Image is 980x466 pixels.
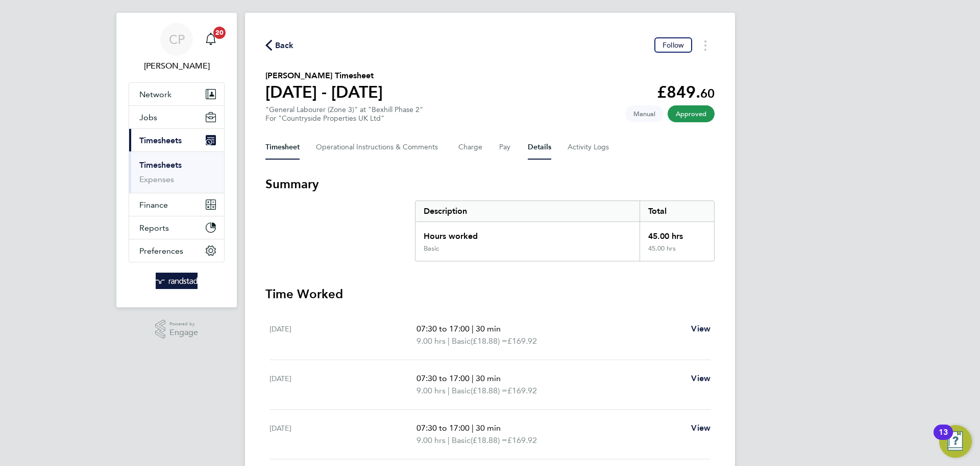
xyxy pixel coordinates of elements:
[416,336,446,346] span: 9.00 hrs
[472,423,474,433] span: |
[129,151,224,193] div: Timesheets
[452,335,471,347] span: Basic
[139,174,174,184] a: Expenses
[452,385,471,397] span: Basic
[476,373,501,383] span: 30 min
[471,336,507,346] span: (£18.88) =
[416,324,470,334] span: 07:30 to 17:00
[415,201,715,261] div: Summary
[416,373,470,383] span: 07:30 to 17:00
[129,193,224,216] button: Finance
[657,82,715,102] app-decimal: £849.
[939,425,972,458] button: Open Resource Center, 13 new notifications
[169,328,198,337] span: Engage
[476,423,501,433] span: 30 min
[129,23,225,72] a: CP[PERSON_NAME]
[129,216,224,239] button: Reports
[139,90,171,99] span: Network
[691,372,710,385] a: View
[169,33,185,46] span: CP
[129,239,224,262] button: Preferences
[269,372,416,397] div: [DATE]
[668,105,715,122] span: This timesheet has been approved.
[415,201,640,221] div: Description
[625,105,664,122] span: This timesheet was manually created.
[265,70,383,82] h2: [PERSON_NAME] Timesheet
[640,201,714,221] div: Total
[129,273,225,289] a: Go to home page
[476,324,501,334] span: 30 min
[696,37,715,53] button: Timesheets Menu
[415,222,640,245] div: Hours worked
[424,245,439,253] div: Basic
[507,336,537,346] span: £169.92
[471,386,507,395] span: (£18.88) =
[139,136,182,145] span: Timesheets
[269,323,416,347] div: [DATE]
[663,40,684,50] span: Follow
[691,422,710,434] a: View
[939,432,948,446] div: 13
[452,434,471,447] span: Basic
[139,223,169,233] span: Reports
[507,435,537,445] span: £169.92
[499,135,511,160] button: Pay
[691,423,710,433] span: View
[155,320,199,339] a: Powered byEngage
[265,286,715,302] h3: Time Worked
[269,422,416,447] div: [DATE]
[139,200,168,210] span: Finance
[568,135,610,160] button: Activity Logs
[129,129,224,151] button: Timesheets
[139,113,157,122] span: Jobs
[691,324,710,334] span: View
[316,135,442,160] button: Operational Instructions & Comments
[700,86,715,101] span: 60
[265,39,294,52] button: Back
[213,27,226,39] span: 20
[458,135,483,160] button: Charge
[448,435,450,445] span: |
[275,39,294,52] span: Back
[265,105,423,123] div: "General Labourer (Zone 3)" at "Bexhill Phase 2"
[471,435,507,445] span: (£18.88) =
[472,373,474,383] span: |
[416,435,446,445] span: 9.00 hrs
[129,83,224,105] button: Network
[156,273,198,289] img: randstad-logo-retina.png
[416,386,446,395] span: 9.00 hrs
[528,135,551,160] button: Details
[416,423,470,433] span: 07:30 to 17:00
[472,324,474,334] span: |
[129,106,224,128] button: Jobs
[169,320,198,328] span: Powered by
[201,23,221,56] a: 20
[507,386,537,395] span: £169.92
[640,245,714,261] div: 45.00 hrs
[265,176,715,192] h3: Summary
[265,135,300,160] button: Timesheet
[691,373,710,383] span: View
[448,336,450,346] span: |
[139,160,182,170] a: Timesheets
[448,386,450,395] span: |
[265,114,423,123] div: For "Countryside Properties UK Ltd"
[654,37,692,53] button: Follow
[265,82,383,102] h1: [DATE] - [DATE]
[640,222,714,245] div: 45.00 hrs
[139,246,183,256] span: Preferences
[129,60,225,72] span: Ciaran Poole
[116,13,237,307] nav: Main navigation
[691,323,710,335] a: View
